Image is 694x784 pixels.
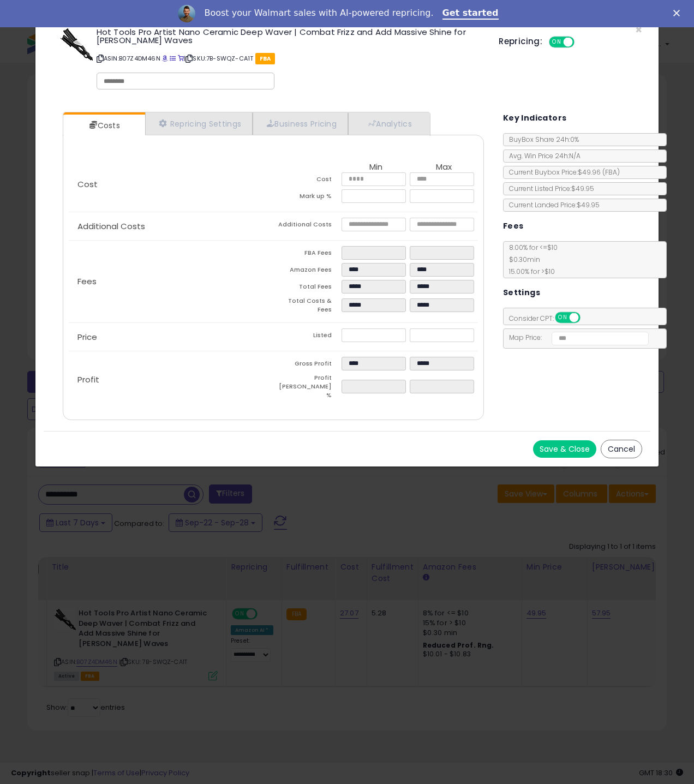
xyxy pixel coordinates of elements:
span: Map Price: [504,333,649,342]
span: FBA [255,53,276,64]
a: Get started [442,8,499,20]
h5: Settings [503,286,540,300]
span: ON [556,313,570,322]
button: Save & Close [533,440,596,458]
span: 15.00 % for > $10 [504,267,555,276]
th: Min [342,163,410,172]
img: Profile image for Adrian [178,5,195,22]
td: Total Costs & Fees [273,297,342,317]
span: × [635,22,642,38]
td: Total Fees [273,280,342,297]
div: Boost your Walmart sales with AI-powered repricing. [204,8,433,19]
a: Analytics [348,112,429,135]
p: Cost [69,180,273,189]
p: Additional Costs [69,222,273,231]
span: Avg. Win Price 24h: N/A [504,151,581,160]
img: 41b7-OUrV3L._SL60_.jpg [60,28,93,61]
a: BuyBox page [162,54,168,63]
th: Max [410,163,478,172]
span: OFF [573,38,590,47]
h5: Repricing: [499,37,542,46]
a: Costs [63,115,144,136]
td: FBA Fees [273,246,342,263]
p: ASIN: B07Z4DM46N | SKU: 7B-SWQZ-CA1T [97,50,483,67]
div: Close [673,10,684,16]
p: Price [69,333,273,342]
td: Amazon Fees [273,263,342,280]
a: Your listing only [178,54,184,63]
td: Additional Costs [273,218,342,235]
span: BuyBox Share 24h: 0% [504,135,579,144]
span: 8.00 % for <= $10 [504,243,558,276]
span: $0.30 min [504,255,540,264]
span: Current Buybox Price: [504,167,620,177]
td: Profit [PERSON_NAME] % [273,374,342,403]
span: OFF [578,313,596,322]
td: Listed [273,328,342,345]
a: Repricing Settings [145,112,253,135]
span: Consider CPT: [504,314,595,323]
span: ( FBA ) [602,167,620,177]
p: Profit [69,375,273,384]
span: ON [550,38,564,47]
h5: Key Indicators [503,111,567,125]
span: Current Landed Price: $49.95 [504,200,600,210]
td: Cost [273,172,342,189]
td: Gross Profit [273,357,342,374]
span: Current Listed Price: $49.95 [504,184,594,193]
h5: Fees [503,219,524,233]
h3: Hot Tools Pro Artist Nano Ceramic Deep Waver | Combat Frizz and Add Massive Shine for [PERSON_NAM... [97,28,483,44]
span: $49.96 [578,167,620,177]
button: Cancel [601,440,642,458]
td: Mark up % [273,189,342,206]
a: All offer listings [170,54,176,63]
a: Business Pricing [253,112,348,135]
p: Fees [69,277,273,286]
